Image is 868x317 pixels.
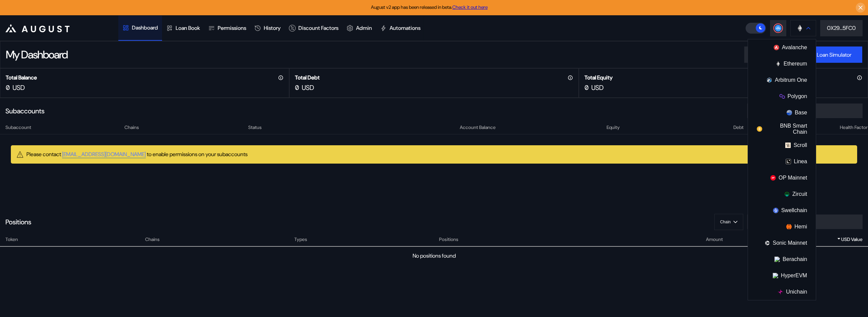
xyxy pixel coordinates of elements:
div: Please contact to enable permissions on your subaccounts [26,151,248,158]
span: Positions [439,236,458,243]
a: Loan Book [162,16,204,41]
button: Zircuit [748,186,816,202]
span: Equity [607,124,620,131]
div: 0 [295,83,299,92]
div: USD [591,83,604,92]
span: Health Factor [840,124,868,131]
img: chain logo [773,208,778,213]
img: chain logo [780,94,785,99]
img: chain logo [786,159,791,164]
button: Arbitrum One [748,72,816,88]
div: 0X29...5FC0 [827,24,856,32]
button: chain logo [790,20,816,36]
img: chain logo [775,61,781,67]
span: Chains [124,124,139,131]
span: Debt [733,124,744,131]
div: History [264,24,281,32]
img: chain logo [786,224,792,229]
button: Swellchain [748,202,816,219]
a: Dashboard [118,16,162,41]
button: Chain [714,214,743,230]
img: chain logo [778,289,783,295]
img: chain logo [796,24,804,32]
span: Amount [706,236,723,243]
a: [EMAIL_ADDRESS][DOMAIN_NAME] [62,151,146,158]
div: Loan Simulator [817,51,851,58]
div: 0 [585,83,589,92]
a: Check it out here [452,4,488,10]
button: Ethereum [748,56,816,72]
button: Linea [748,153,816,170]
span: Status [248,124,262,131]
img: chain logo [767,77,772,83]
button: Loan Simulator [806,46,862,63]
span: August v2 app has been released in beta. [371,4,488,10]
a: Discount Factors [285,16,342,41]
div: Discount Factors [298,24,338,32]
div: USD [302,83,314,92]
a: Permissions [204,16,250,41]
img: chain logo [774,257,780,262]
h2: Total Equity [585,74,613,81]
div: Loan Book [176,24,200,32]
div: My Dashboard [6,48,67,62]
button: Avalanche [748,39,816,56]
div: Dashboard [132,24,158,31]
button: Sonic Mainnet [748,235,816,251]
button: Hemi [748,219,816,235]
span: Token [5,236,18,243]
div: Subaccounts [5,107,44,115]
img: chain logo [765,240,770,246]
span: USD Value [841,236,863,243]
span: Subaccount [5,124,31,131]
img: chain logo [785,143,791,148]
button: Distribute Yield [744,46,801,63]
img: warning [16,151,24,158]
div: Permissions [218,24,246,32]
button: Scroll [748,137,816,153]
div: Admin [356,24,372,32]
button: Unichain [748,284,816,300]
span: Chain [720,220,731,224]
div: Positions [5,218,31,226]
span: Types [294,236,307,243]
h2: Total Balance [6,74,37,81]
a: Automations [376,16,425,41]
a: History [250,16,285,41]
img: chain logo [773,273,778,278]
div: 0 [6,83,10,92]
div: Automations [390,24,420,32]
button: HyperEVM [748,267,816,284]
div: No positions found [413,252,456,259]
img: chain logo [787,110,792,115]
img: chain logo [774,45,779,50]
button: Berachain [748,251,816,267]
img: chain logo [784,191,790,197]
button: Polygon [748,88,816,105]
span: Chains [145,236,160,243]
button: Base [748,105,816,121]
div: USD [13,83,25,92]
span: Account Balance [460,124,496,131]
img: chain logo [757,126,762,132]
a: Admin [342,16,376,41]
button: BNB Smart Chain [748,121,816,137]
img: chain logo [770,175,776,181]
h2: Total Debt [295,74,320,81]
button: 0X29...5FC0 [820,20,863,36]
button: OP Mainnet [748,170,816,186]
